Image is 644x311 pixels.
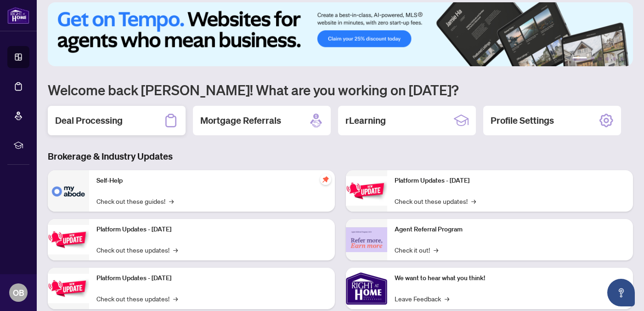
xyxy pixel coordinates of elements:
[445,294,449,304] span: →
[471,196,476,206] span: →
[96,273,328,283] p: Platform Updates - [DATE]
[48,170,89,212] img: Self-Help
[395,196,476,206] a: Check out these updates!→
[48,2,633,66] img: Slide 0
[346,268,387,309] img: We want to hear what you think!
[13,286,24,299] span: OB
[96,196,174,206] a: Check out these guides!→
[395,225,626,235] p: Agent Referral Program
[169,196,174,206] span: →
[605,57,609,61] button: 4
[96,294,178,304] a: Check out these updates!→
[613,57,616,61] button: 5
[320,174,331,185] span: pushpin
[48,274,89,303] img: Platform Updates - July 21, 2025
[48,225,89,254] img: Platform Updates - September 16, 2025
[48,150,633,163] h3: Brokerage & Industry Updates
[346,176,387,205] img: Platform Updates - June 23, 2025
[96,245,178,255] a: Check out these updates!→
[395,294,449,304] a: Leave Feedback→
[434,245,438,255] span: →
[395,176,626,186] p: Platform Updates - [DATE]
[55,114,123,127] h2: Deal Processing
[96,225,328,235] p: Platform Updates - [DATE]
[173,245,178,255] span: →
[7,7,29,24] img: logo
[200,114,281,127] h2: Mortgage Referrals
[346,227,387,253] img: Agent Referral Program
[395,273,626,283] p: We want to hear what you think!
[395,245,438,255] a: Check it out!→
[345,114,386,127] h2: rLearning
[591,57,594,61] button: 2
[620,57,624,61] button: 6
[572,57,587,61] button: 1
[173,294,178,304] span: →
[96,176,328,186] p: Self-Help
[598,57,602,61] button: 3
[491,114,554,127] h2: Profile Settings
[607,279,635,306] button: Open asap
[48,81,633,98] h1: Welcome back [PERSON_NAME]! What are you working on [DATE]?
